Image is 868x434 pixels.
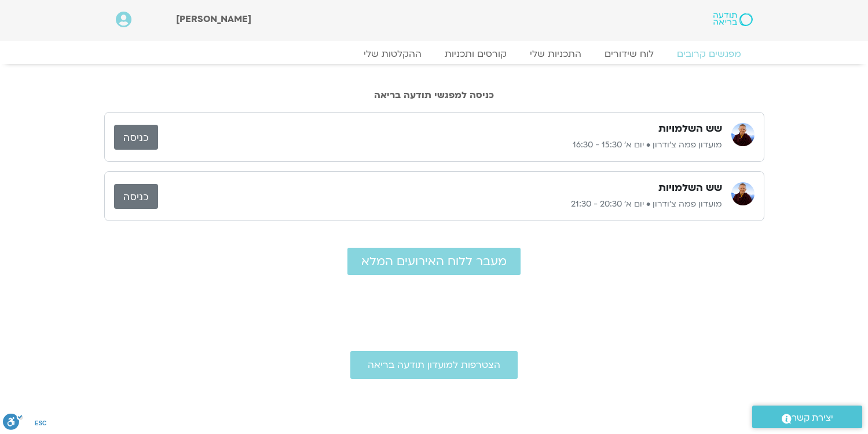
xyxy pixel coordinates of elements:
span: מעבר ללוח האירועים המלא [361,255,507,268]
nav: Menu [116,48,753,60]
span: [PERSON_NAME] [176,13,251,26]
a: התכניות שלי [518,48,593,60]
img: מועדון פמה צ'ודרון [731,123,755,146]
a: קורסים ותכניות [433,48,518,60]
a: הצטרפות למועדון תודעה בריאה [350,351,518,379]
h3: שש השלמויות [658,181,722,195]
h2: כניסה למפגשי תודעה בריאה [104,90,764,100]
a: מעבר ללוח האירועים המלא [347,248,521,275]
a: יצירת קשר [752,406,862,428]
p: מועדון פמה צ'ודרון • יום א׳ 20:30 - 21:30 [158,197,722,211]
span: יצירת קשר [792,410,833,426]
img: מועדון פמה צ'ודרון [731,182,755,205]
a: כניסה [114,184,158,209]
a: מפגשים קרובים [665,48,753,60]
a: לוח שידורים [593,48,665,60]
a: ההקלטות שלי [352,48,433,60]
h3: שש השלמויות [658,122,722,136]
p: מועדון פמה צ'ודרון • יום א׳ 15:30 - 16:30 [158,138,722,152]
a: כניסה [114,125,158,150]
span: הצטרפות למועדון תודעה בריאה [368,360,500,370]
